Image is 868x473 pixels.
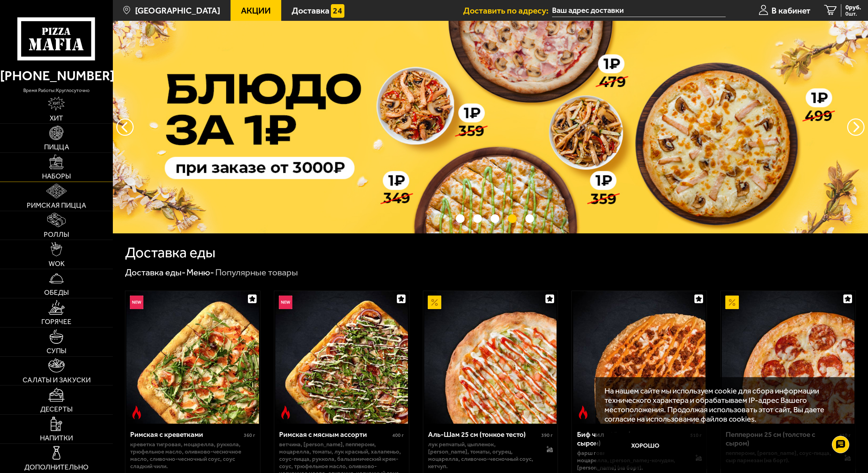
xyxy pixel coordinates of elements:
[604,386,843,424] p: На нашем сайте мы используем cookie для сбора информации технического характера и обрабатываем IP...
[331,4,344,18] img: 15daf4d41897b9f0e9f617042186c801.svg
[428,296,441,309] img: Акционный
[241,6,271,15] span: Акции
[463,6,552,15] span: Доставить по адресу:
[541,432,553,438] span: 390 г
[44,289,69,296] span: Обеды
[572,291,707,424] a: Острое блюдоБиф чили 25 см (толстое с сыром)
[125,291,260,424] a: НовинкаОстрое блюдоРимская с креветками
[573,291,706,424] img: Биф чили 25 см (толстое с сыром)
[771,6,810,15] span: В кабинет
[525,214,534,223] button: точки переключения
[423,291,558,424] a: АкционныйАль-Шам 25 см (тонкое тесто)
[244,432,255,438] span: 360 г
[23,376,91,383] span: Салаты и закуски
[428,441,537,470] p: лук репчатый, цыпленок, [PERSON_NAME], томаты, огурец, моцарелла, сливочно-чесночный соус, кетчуп.
[279,296,292,309] img: Новинка
[130,406,143,419] img: Острое блюдо
[186,267,214,278] a: Меню-
[24,464,89,471] span: Дополнительно
[47,347,66,354] span: Супы
[552,4,726,17] input: Ваш адрес доставки
[27,202,86,209] span: Римская пицца
[126,291,259,424] img: Римская с креветками
[576,406,590,419] img: Острое блюдо
[49,260,65,267] span: WOK
[424,291,557,424] img: Аль-Шам 25 см (тонкое тесто)
[392,432,404,438] span: 400 г
[275,291,408,424] img: Римская с мясным ассорти
[604,432,686,459] button: Хорошо
[491,214,499,223] button: точки переключения
[40,406,73,413] span: Десерты
[725,296,739,309] img: Акционный
[215,267,298,279] div: Популярные товары
[473,214,482,223] button: точки переключения
[292,6,329,15] span: Доставка
[116,118,134,136] button: следующий
[42,173,71,180] span: Наборы
[130,296,143,309] img: Новинка
[40,434,73,441] span: Напитки
[125,246,216,260] h1: Доставка еды
[508,214,517,223] button: точки переключения
[847,118,865,136] button: предыдущий
[845,11,861,17] span: 0 шт.
[50,115,63,122] span: Хит
[274,291,409,424] a: НовинкаОстрое блюдоРимская с мясным ассорти
[125,267,185,278] a: Доставка еды-
[44,231,69,238] span: Роллы
[279,406,292,419] img: Острое блюдо
[135,6,220,15] span: [GEOGRAPHIC_DATA]
[577,430,688,448] div: Биф чили 25 см (толстое с сыром)
[577,449,686,471] p: фарш говяжий, паприка, соус-пицца, моцарелла, [PERSON_NAME]-кочудян, [PERSON_NAME] (на борт).
[279,430,391,439] div: Римская с мясным ассорти
[130,430,242,439] div: Римская с креветками
[428,430,540,439] div: Аль-Шам 25 см (тонкое тесто)
[44,143,69,150] span: Пицца
[130,441,255,470] p: креветка тигровая, моцарелла, руккола, трюфельное масло, оливково-чесночное масло, сливочно-чесно...
[722,291,854,424] img: Пепперони 25 см (толстое с сыром)
[721,291,856,424] a: АкционныйПепперони 25 см (толстое с сыром)
[845,4,861,10] span: 0 руб.
[41,318,72,325] span: Горячее
[456,214,465,223] button: точки переключения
